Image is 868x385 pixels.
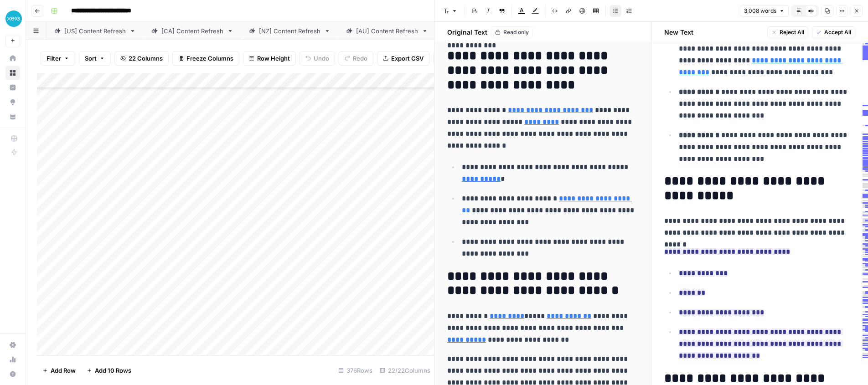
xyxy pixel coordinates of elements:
[161,26,223,36] div: [CA] Content Refresh
[41,51,75,66] button: Filter
[824,28,851,36] span: Accept All
[5,352,20,367] a: Usage
[780,28,804,36] span: Reject All
[812,26,855,38] button: Accept All
[114,51,169,66] button: 22 Columns
[767,26,808,38] button: Reject All
[391,54,424,63] span: Export CSV
[353,54,367,63] span: Redo
[241,22,338,40] a: [NZ] Content Refresh
[186,54,233,63] span: Freeze Columns
[5,338,20,352] a: Settings
[5,10,22,27] img: XeroOps Logo
[95,366,131,375] span: Add 10 Rows
[46,22,144,40] a: [US] Content Refresh
[46,54,61,63] span: Filter
[356,26,418,36] div: [AU] Content Refresh
[744,7,776,15] span: 3,008 words
[259,26,320,36] div: [NZ] Content Refresh
[79,51,111,66] button: Sort
[5,51,20,66] a: Home
[5,109,20,124] a: Your Data
[442,28,487,37] h2: Original Text
[338,22,436,40] a: [AU] Content Refresh
[503,28,529,36] span: Read only
[5,66,20,80] a: Browse
[5,367,20,381] button: Help + Support
[144,22,241,40] a: [CA] Content Refresh
[377,51,429,66] button: Export CSV
[339,51,373,66] button: Redo
[37,363,81,378] button: Add Row
[376,363,434,378] div: 22/22 Columns
[172,51,239,66] button: Freeze Columns
[64,26,126,36] div: [US] Content Refresh
[314,54,329,63] span: Undo
[257,54,290,63] span: Row Height
[85,54,97,63] span: Sort
[243,51,296,66] button: Row Height
[129,54,163,63] span: 22 Columns
[51,366,76,375] span: Add Row
[740,5,789,17] button: 3,008 words
[335,363,376,378] div: 376 Rows
[300,51,335,66] button: Undo
[664,28,693,37] h2: New Text
[81,363,137,378] button: Add 10 Rows
[5,80,20,95] a: Insights
[5,95,20,109] a: Opportunities
[5,7,20,30] button: Workspace: XeroOps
